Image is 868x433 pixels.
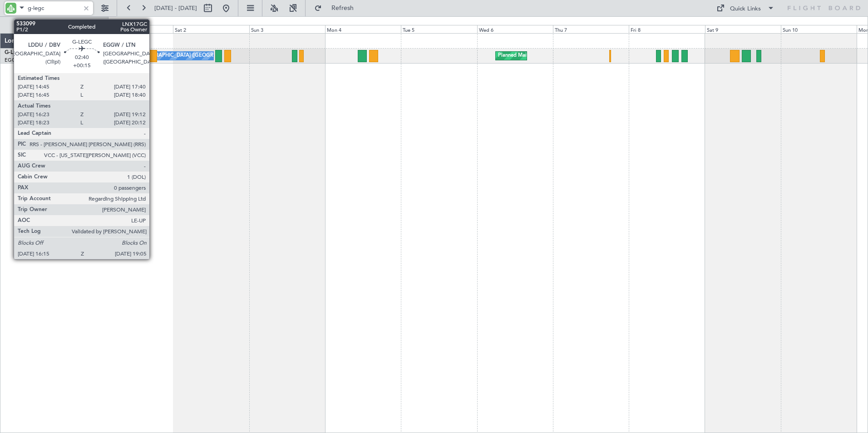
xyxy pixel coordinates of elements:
div: Fri 1 [97,25,173,33]
div: Tue 5 [401,25,477,33]
div: Sat 2 [173,25,249,33]
div: A/C Unavailable [GEOGRAPHIC_DATA] ([GEOGRAPHIC_DATA]) [99,49,247,63]
div: Fri 8 [629,25,705,33]
a: EGGW/LTN [5,57,32,64]
span: G-LEGC [5,50,24,55]
span: Refresh [324,5,362,11]
span: [DATE] - [DATE] [154,4,197,12]
div: Thu 7 [553,25,629,33]
button: Refresh [310,1,365,15]
div: Sun 10 [781,25,857,33]
div: Planned Maint [GEOGRAPHIC_DATA] ([GEOGRAPHIC_DATA]) [498,49,641,63]
div: Sun 3 [249,25,325,33]
span: All Aircraft [24,22,96,28]
button: Quick Links [712,1,779,15]
div: Quick Links [730,5,761,14]
div: [DATE] [110,18,125,26]
div: Wed 6 [477,25,553,33]
button: All Aircraft [10,18,99,32]
div: Sat 9 [705,25,781,33]
a: G-LEGCLegacy 600 [5,50,53,55]
input: A/C (Reg. or Type) [28,1,80,15]
div: Mon 4 [325,25,401,33]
